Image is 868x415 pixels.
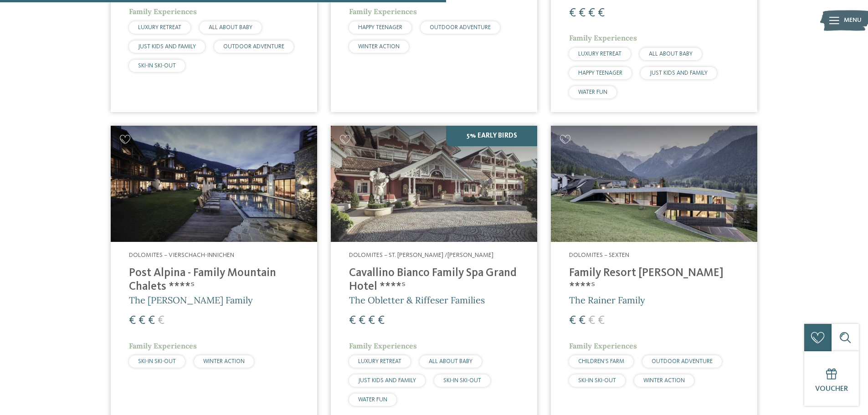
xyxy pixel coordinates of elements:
[139,315,145,327] span: €
[443,378,481,384] span: SKI-IN SKI-OUT
[129,294,253,306] span: The [PERSON_NAME] Family
[349,315,356,327] span: €
[358,359,401,364] span: LUXURY RETREAT
[148,315,155,327] span: €
[569,266,739,294] h4: Family Resort [PERSON_NAME] ****ˢ
[358,25,402,31] span: HAPPY TEENAGER
[358,378,416,384] span: JUST KIDS AND FAMILY
[349,266,519,294] h4: Cavallino Bianco Family Spa Grand Hotel ****ˢ
[598,7,605,19] span: €
[331,126,537,242] img: Family Spa Grand Hotel Cavallino Bianco ****ˢ
[358,397,387,403] span: WATER FUN
[203,359,245,364] span: WINTER ACTION
[129,266,299,294] h4: Post Alpina - Family Mountain Chalets ****ˢ
[129,315,136,327] span: €
[138,359,176,364] span: SKI-IN SKI-OUT
[358,44,400,50] span: WINTER ACTION
[588,315,595,327] span: €
[359,315,365,327] span: €
[588,7,595,19] span: €
[652,359,713,364] span: OUTDOOR ADVENTURE
[138,25,181,31] span: LUXURY RETREAT
[804,351,859,406] a: Voucher
[815,385,848,393] span: Voucher
[138,63,176,69] span: SKI-IN SKI-OUT
[429,359,473,364] span: ALL ABOUT BABY
[579,7,586,19] span: €
[569,33,637,42] span: Family Experiences
[349,294,485,306] span: The Obletter & Riffeser Families
[569,294,645,306] span: The Rainer Family
[349,341,417,350] span: Family Experiences
[223,44,284,50] span: OUTDOOR ADVENTURE
[129,252,234,258] span: Dolomites – Vierschach-Innichen
[650,70,708,76] span: JUST KIDS AND FAMILY
[158,315,164,327] span: €
[209,25,252,31] span: ALL ABOUT BABY
[349,7,417,16] span: Family Experiences
[569,7,576,19] span: €
[578,378,616,384] span: SKI-IN SKI-OUT
[368,315,375,327] span: €
[578,359,624,364] span: CHILDREN’S FARM
[579,315,586,327] span: €
[643,378,685,384] span: WINTER ACTION
[569,315,576,327] span: €
[111,126,317,242] img: Post Alpina - Family Mountain Chalets ****ˢ
[598,315,605,327] span: €
[649,51,693,57] span: ALL ABOUT BABY
[578,89,607,95] span: WATER FUN
[569,252,629,258] span: Dolomites – Sexten
[129,341,197,350] span: Family Experiences
[430,25,491,31] span: OUTDOOR ADVENTURE
[138,44,196,50] span: JUST KIDS AND FAMILY
[569,341,637,350] span: Family Experiences
[578,70,622,76] span: HAPPY TEENAGER
[378,315,385,327] span: €
[551,126,757,242] img: Family Resort Rainer ****ˢ
[129,7,197,16] span: Family Experiences
[578,51,621,57] span: LUXURY RETREAT
[349,252,493,258] span: Dolomites – St. [PERSON_NAME] /[PERSON_NAME]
